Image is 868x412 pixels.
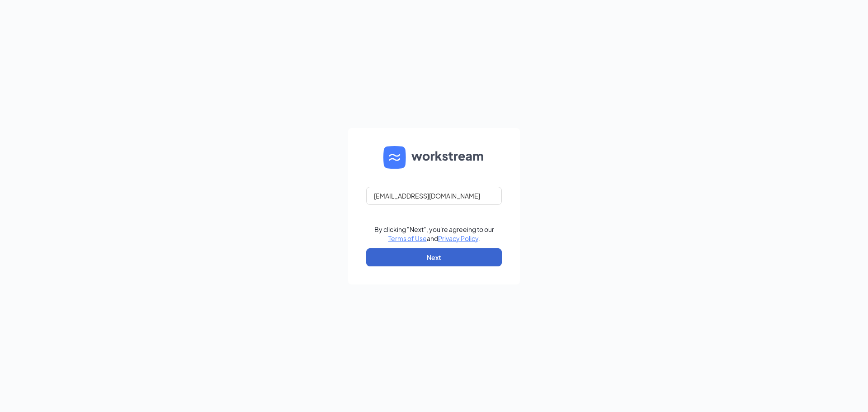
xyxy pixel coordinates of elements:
img: WS logo and Workstream text [383,146,485,169]
a: Terms of Use [388,234,427,242]
button: Next [366,248,502,266]
input: Email [366,187,502,205]
a: Privacy Policy [438,234,478,242]
div: By clicking "Next", you're agreeing to our and . [374,225,494,243]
